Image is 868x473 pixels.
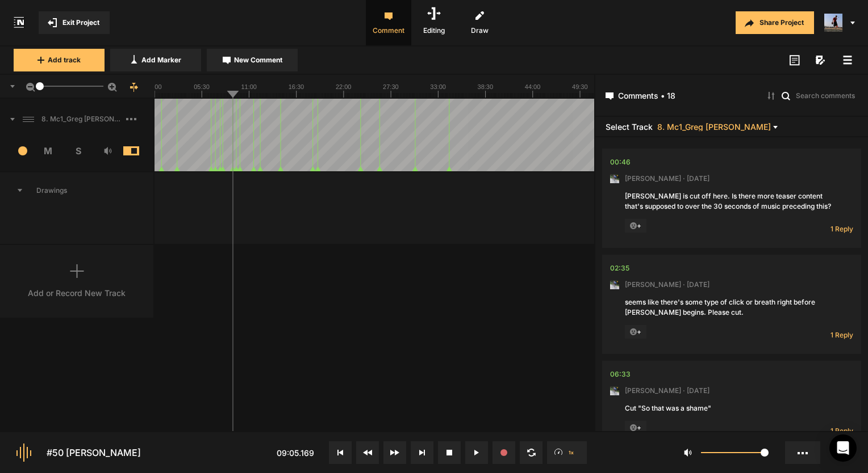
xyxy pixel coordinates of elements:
img: ACg8ocJ5zrP0c3SJl5dKscm-Goe6koz8A9fWD7dpguHuX8DX5VIxymM=s96-c [824,14,842,32]
span: 8. Mc1_Greg [PERSON_NAME] [657,123,771,131]
button: Add track [14,49,105,71]
div: #50 [PERSON_NAME] [47,446,141,459]
img: ACg8ocLxXzHjWyafR7sVkIfmxRufCxqaSAR27SDjuE-ggbMy1qqdgD8=s96-c [610,280,619,289]
span: + [625,219,646,233]
div: 00:46.585 [610,157,631,168]
img: ACg8ocLxXzHjWyafR7sVkIfmxRufCxqaSAR27SDjuE-ggbMy1qqdgD8=s96-c [610,174,619,183]
span: M [34,144,64,158]
span: 8. Mc1_Greg [PERSON_NAME] [37,114,126,124]
text: 05:30 [194,83,210,90]
span: [PERSON_NAME] · [DATE] [625,174,710,184]
text: 33:00 [430,83,446,90]
header: Select Track [595,117,868,137]
img: ACg8ocLxXzHjWyafR7sVkIfmxRufCxqaSAR27SDjuE-ggbMy1qqdgD8=s96-c [610,386,619,395]
text: 38:30 [478,83,494,90]
text: 44:00 [525,83,541,90]
span: Add track [48,55,81,65]
div: [PERSON_NAME] is cut off here. Is there more teaser content that's supposed to over the 30 second... [625,191,838,212]
button: New Comment [207,49,298,71]
span: + [625,421,646,434]
span: [PERSON_NAME] · [DATE] [625,280,710,290]
span: S [63,144,93,158]
span: New Comment [234,55,282,65]
div: 06:33.687 [610,369,631,380]
header: Comments • 18 [595,75,868,117]
span: Add Marker [141,55,181,65]
span: 09:05.169 [277,448,314,458]
span: 1 Reply [831,330,853,340]
span: 1 Reply [831,224,853,234]
span: [PERSON_NAME] · [DATE] [625,386,710,396]
div: seems like there's some type of click or breath right before [PERSON_NAME] begins. Please cut. [625,297,838,318]
span: Exit Project [62,18,99,28]
input: Search comments [795,90,858,101]
text: 49:30 [572,83,588,90]
text: 27:30 [383,83,399,90]
div: Add or Record New Track [28,287,126,299]
text: 22:00 [336,83,352,90]
div: 02:35.406 [610,263,629,274]
span: 1 Reply [831,426,853,436]
button: Share Project [736,11,814,34]
div: Open Intercom Messenger [829,434,857,462]
text: 16:30 [289,83,304,90]
button: Add Marker [110,49,201,71]
text: 11:00 [241,83,257,90]
div: Cut "So that was a shame" [625,403,838,413]
button: 1x [547,441,587,464]
span: + [625,325,646,339]
button: Exit Project [39,11,110,34]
